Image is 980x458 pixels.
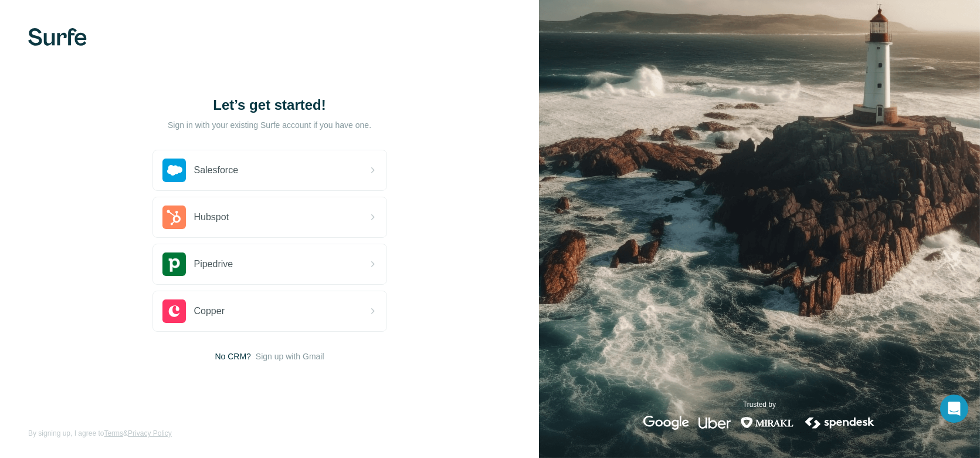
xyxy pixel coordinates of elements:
[698,416,731,430] img: uber's logo
[194,210,229,224] span: Hubspot
[28,28,87,46] img: Surfe's logo
[194,163,239,177] span: Salesforce
[940,395,968,423] div: Open Intercom Messenger
[803,416,876,430] img: spendesk's logo
[162,299,186,323] img: copper's logo
[152,96,387,114] h1: Let’s get started!
[168,119,371,131] p: Sign in with your existing Surfe account if you have one.
[194,257,233,271] span: Pipedrive
[162,252,186,276] img: pipedrive's logo
[162,206,186,229] img: hubspot's logo
[740,416,794,430] img: mirakl's logo
[256,351,324,362] button: Sign up with Gmail
[215,351,250,362] span: No CRM?
[104,429,123,437] a: Terms
[743,399,776,410] p: Trusted by
[194,304,225,318] span: Copper
[643,416,689,430] img: google's logo
[28,428,172,439] span: By signing up, I agree to &
[162,159,186,182] img: salesforce's logo
[128,429,172,437] a: Privacy Policy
